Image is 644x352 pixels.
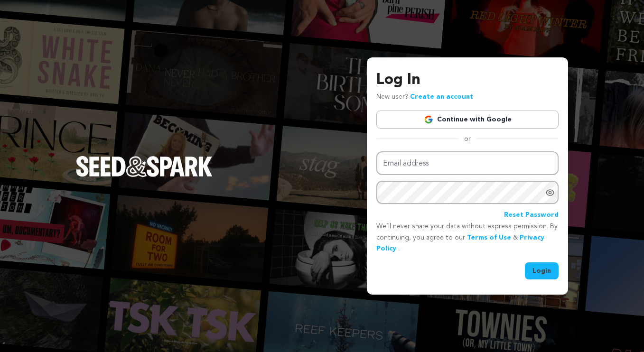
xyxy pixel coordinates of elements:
a: Seed&Spark Homepage [76,156,213,196]
a: Create an account [410,93,473,100]
button: Login [525,262,559,279]
img: Seed&Spark Logo [76,156,213,177]
a: Continue with Google [376,111,559,129]
input: Email address [376,151,559,176]
p: New user? [376,92,473,103]
img: Google logo [424,115,433,124]
span: or [458,134,476,144]
p: We’ll never share your data without express permission. By continuing, you agree to our & . [376,221,559,255]
a: Show password as plain text. Warning: this will display your password on the screen. [545,188,555,197]
a: Reset Password [504,210,559,221]
a: Terms of Use [467,234,511,241]
h3: Log In [376,69,559,92]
